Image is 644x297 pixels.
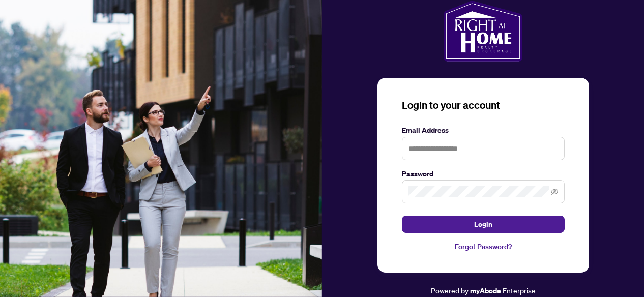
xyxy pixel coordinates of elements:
[551,188,558,195] span: eye-invisible
[503,286,536,295] span: Enterprise
[474,216,492,232] span: Login
[402,241,565,252] a: Forgot Password?
[402,98,565,112] h3: Login to your account
[402,168,565,180] label: Password
[402,216,565,233] button: Login
[402,125,565,136] label: Email Address
[470,285,501,296] a: myAbode
[431,286,469,295] span: Powered by
[444,1,522,62] img: ma-logo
